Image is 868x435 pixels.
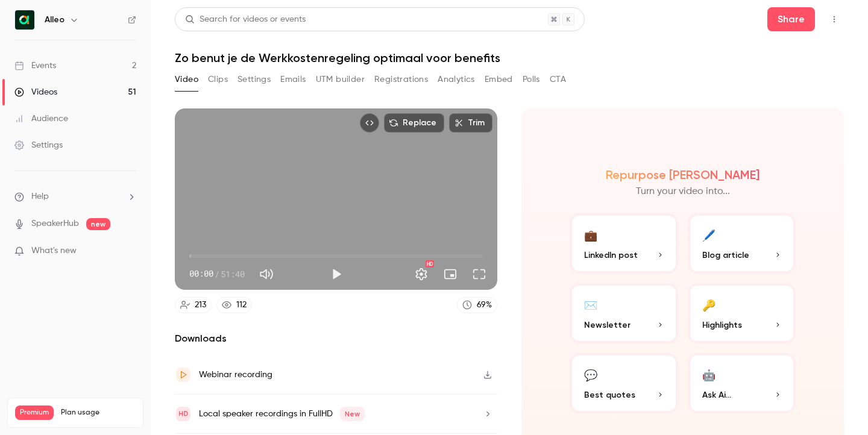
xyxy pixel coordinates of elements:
div: 🔑 [702,295,715,314]
div: Search for videos or events [185,13,306,26]
a: 112 [216,297,252,313]
div: 69 % [477,299,492,311]
div: ✉️ [584,295,597,314]
span: 51:40 [221,268,245,280]
h6: Alleo [45,14,64,26]
a: 69% [457,297,497,313]
h2: Repurpose [PERSON_NAME] [606,167,759,182]
button: Settings [409,262,433,286]
h1: Zo benut je de Werkkostenregeling optimaal voor benefits [175,51,844,65]
span: Ask Ai... [702,389,731,401]
button: UTM builder [316,70,365,89]
a: SpeakerHub [31,217,79,230]
h2: Downloads [175,331,497,346]
p: Turn your video into... [636,184,730,199]
button: Polls [523,70,540,89]
button: ✉️Newsletter [570,283,678,343]
li: help-dropdown-opener [14,190,136,203]
div: Settings [14,139,63,151]
button: Analytics [438,70,475,89]
span: Premium [15,405,54,420]
button: Emails [280,70,306,89]
button: Full screen [467,262,491,286]
button: Mute [254,262,278,286]
div: Events [14,60,56,72]
span: Newsletter [584,319,631,331]
span: Best quotes [584,389,635,401]
button: 🔑Highlights [688,283,796,343]
div: Local speaker recordings in FullHD [199,407,365,421]
div: 00:00 [189,268,245,280]
span: New [340,407,365,421]
iframe: Noticeable Trigger [122,246,136,257]
span: 00:00 [189,268,213,280]
div: 🤖 [702,365,715,384]
span: Plan usage [61,408,136,418]
button: Trim [449,113,492,133]
div: 112 [236,299,247,311]
button: Play [324,262,348,286]
button: Replace [384,113,444,133]
span: / [215,268,219,280]
span: Help [31,190,49,203]
div: HD [426,260,434,268]
button: Registrations [374,70,428,89]
div: Audience [14,113,68,125]
button: 🤖Ask Ai... [688,353,796,413]
span: What's new [31,245,77,257]
div: 💬 [584,365,597,384]
button: 💬Best quotes [570,353,678,413]
button: Embed [485,70,513,89]
button: Video [175,70,198,89]
div: 213 [195,299,206,311]
a: 213 [175,297,212,313]
button: CTA [550,70,566,89]
button: Top Bar Actions [825,10,844,29]
div: 💼 [584,225,597,244]
button: Embed video [360,113,379,133]
div: Webinar recording [199,368,272,382]
img: Alleo [15,10,34,30]
button: Share [767,7,815,31]
span: LinkedIn post [584,249,638,261]
button: 🖊️Blog article [688,213,796,274]
div: 🖊️ [702,225,715,244]
button: Settings [237,70,271,89]
button: Turn on miniplayer [438,262,462,286]
div: Videos [14,86,57,98]
span: Blog article [702,249,749,261]
button: Clips [208,70,228,89]
span: new [86,218,110,230]
span: Highlights [702,319,742,331]
button: 💼LinkedIn post [570,213,678,274]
